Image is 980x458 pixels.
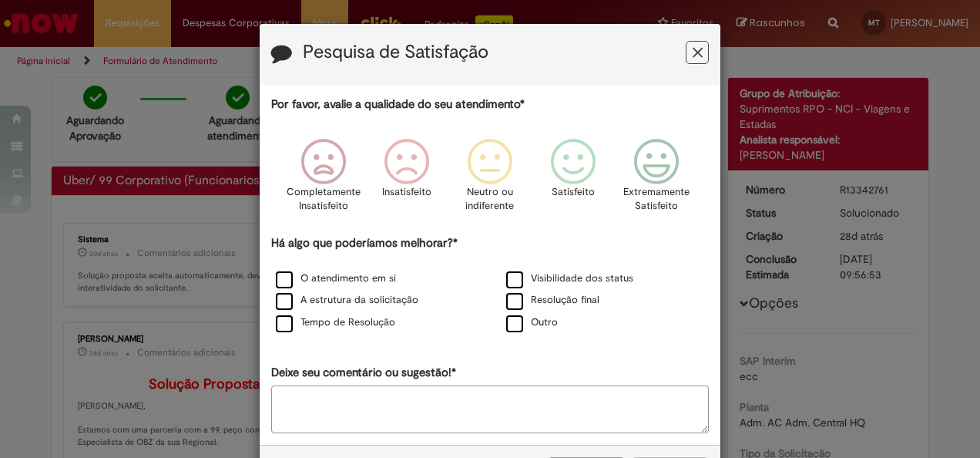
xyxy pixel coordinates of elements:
label: Outro [506,315,558,330]
label: Resolução final [506,293,599,308]
p: Satisfeito [552,185,595,200]
div: Completamente Insatisfeito [284,127,362,233]
p: Extremamente Satisfeito [623,185,690,214]
div: Neutro ou indiferente [451,127,529,233]
p: Insatisfeito [382,185,431,200]
label: Pesquisa de Satisfação [303,42,488,62]
label: A estrutura da solicitação [276,293,418,308]
p: Completamente Insatisfeito [287,185,361,214]
label: Tempo de Resolução [276,315,395,330]
p: Neutro ou indiferente [462,185,518,214]
label: O atendimento em si [276,271,396,286]
div: Há algo que poderíamos melhorar?* [271,235,709,335]
div: Insatisfeito [367,127,446,233]
div: Extremamente Satisfeito [617,127,696,233]
div: Satisfeito [534,127,612,233]
label: Deixe seu comentário ou sugestão!* [271,365,456,381]
label: Por favor, avalie a qualidade do seu atendimento* [271,96,525,113]
label: Visibilidade dos status [506,271,633,286]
